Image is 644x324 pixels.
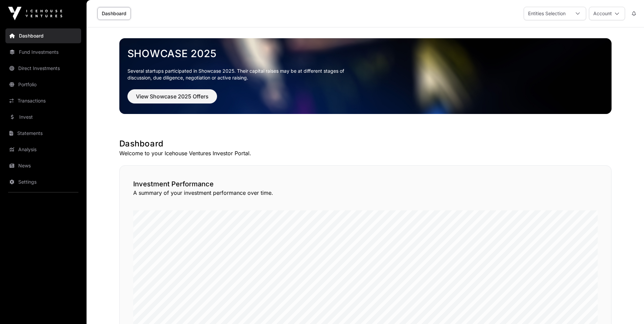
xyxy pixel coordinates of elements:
img: Showcase 2025 [119,38,612,114]
button: Account [589,7,625,20]
button: View Showcase 2025 Offers [127,89,217,103]
p: Welcome to your Icehouse Ventures Investor Portal. [119,149,612,157]
img: Icehouse Ventures Logo [8,7,62,20]
a: Settings [5,175,81,189]
a: News [5,158,81,173]
h2: Investment Performance [133,179,598,189]
iframe: Chat Widget [610,292,644,324]
a: Invest [5,110,81,124]
div: Entities Selection [524,7,570,20]
a: Analysis [5,142,81,157]
a: Portfolio [5,77,81,92]
span: View Showcase 2025 Offers [136,92,209,100]
h1: Dashboard [119,138,612,149]
a: Dashboard [97,7,131,20]
a: Statements [5,126,81,141]
a: Transactions [5,93,81,108]
a: Direct Investments [5,61,81,76]
a: Showcase 2025 [127,47,603,60]
a: Fund Investments [5,45,81,60]
p: A summary of your investment performance over time. [133,189,598,197]
p: Several startups participated in Showcase 2025. Their capital raises may be at different stages o... [127,68,355,81]
a: Dashboard [5,28,81,43]
a: View Showcase 2025 Offers [127,96,217,103]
